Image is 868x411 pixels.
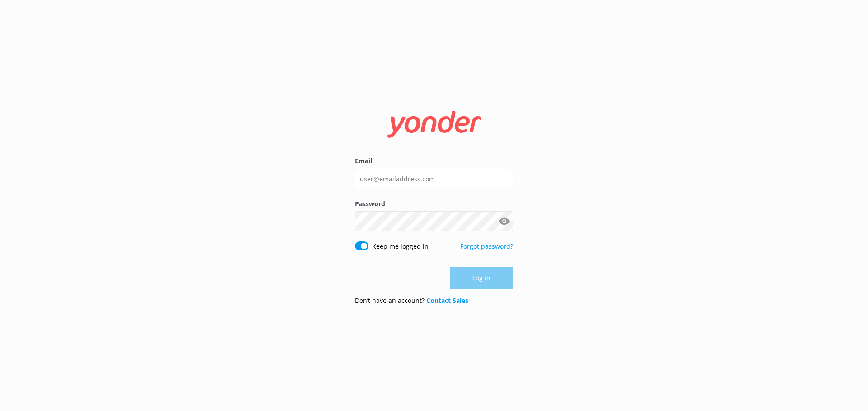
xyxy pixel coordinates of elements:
[495,213,513,231] button: Show password
[355,296,468,306] p: Don’t have an account?
[372,241,429,251] label: Keep me logged in
[355,199,513,209] label: Password
[426,296,468,305] a: Contact Sales
[355,156,513,166] label: Email
[460,242,513,250] a: Forgot password?
[355,169,513,189] input: user@emailaddress.com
